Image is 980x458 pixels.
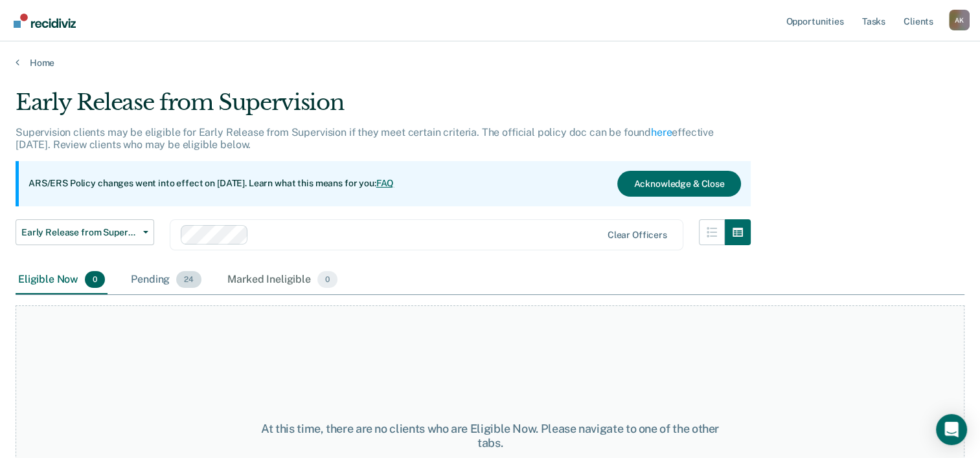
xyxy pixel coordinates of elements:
[253,422,727,450] div: At this time, there are no clients who are Eligible Now. Please navigate to one of the other tabs.
[16,266,108,294] div: Eligible Now0
[16,126,714,151] p: Supervision clients may be eligible for Early Release from Supervision if they meet certain crite...
[949,10,970,30] button: Profile dropdown button
[16,57,964,69] a: Home
[16,89,751,126] div: Early Release from Supervision
[85,271,105,288] span: 0
[14,14,76,28] img: Recidiviz
[651,126,672,138] a: here
[617,171,740,197] button: Acknowledge & Close
[376,178,394,188] a: FAQ
[176,271,201,288] span: 24
[128,266,204,294] div: Pending24
[936,414,967,445] div: Open Intercom Messenger
[608,230,667,241] div: Clear officers
[28,177,394,190] p: ARS/ERS Policy changes went into effect on [DATE]. Learn what this means for you:
[16,219,154,245] button: Early Release from Supervision
[21,227,138,238] span: Early Release from Supervision
[317,271,337,288] span: 0
[949,10,970,30] div: A K
[225,266,340,294] div: Marked Ineligible0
